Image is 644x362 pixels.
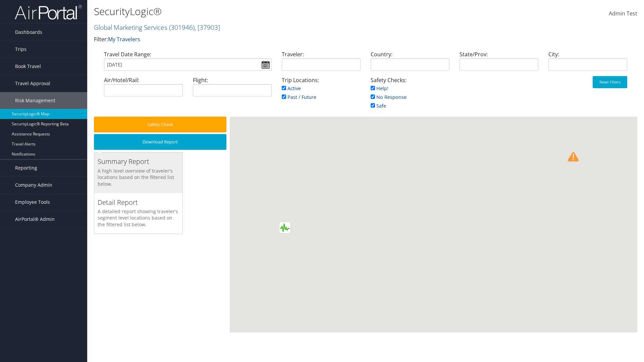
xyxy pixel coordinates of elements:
span: Trips [15,41,26,58]
div: City: [543,50,632,76]
span: Book Travel [15,58,41,75]
div: Flight: [188,76,277,102]
h3: Summary Report [98,157,179,166]
div: Air/Hotel/Rail: [99,76,188,102]
button: Safety Check [94,117,226,132]
div: Trip Locations: [277,76,366,108]
h3: Detail Report [98,198,179,207]
a: No Response [371,94,407,100]
a: Admin Test [609,3,637,24]
span: Reporting [15,160,37,176]
p: Filter: [94,35,456,44]
a: Help! [371,85,388,92]
div: Traveler: [277,50,366,76]
span: ( 301946 ) [169,23,195,32]
span: AirPortal® Admin [15,211,55,228]
a: Active [282,85,301,92]
span: Employee Tools [15,194,50,210]
a: My Travelers [108,36,140,43]
span: Dashboards [15,24,42,41]
h5: A high level overview of traveler's locations based on the filtered list below. [98,168,179,187]
h1: SecurityLogic® [94,4,456,18]
div: Green earthquake alert (Magnitude 5.3M, Depth:163.32km) in Ecuador 03/09/2025 14:56 UTC, 1.6 mill... [279,222,290,233]
a: Safe [371,103,386,109]
a: Global Marketing Services [94,23,220,32]
span: Risk Management [15,92,55,109]
a: Past / Future [282,94,316,100]
div: Country: [366,50,454,76]
img: airportal-logo.png [15,4,82,20]
span: Admin Test [609,10,637,17]
button: Reset Filters [593,76,627,88]
div: State/Prov: [454,50,543,76]
span: Travel Approval [15,75,50,92]
div: Safety Checks: [366,76,454,117]
h5: A detailed report showing traveler's segment level locations based on the filtered list below. [98,208,179,228]
span: Company Admin [15,177,52,193]
button: Download Report [94,134,226,150]
div: Travel Date Range: [99,50,277,76]
span: , [ 37903 ] [195,23,220,32]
